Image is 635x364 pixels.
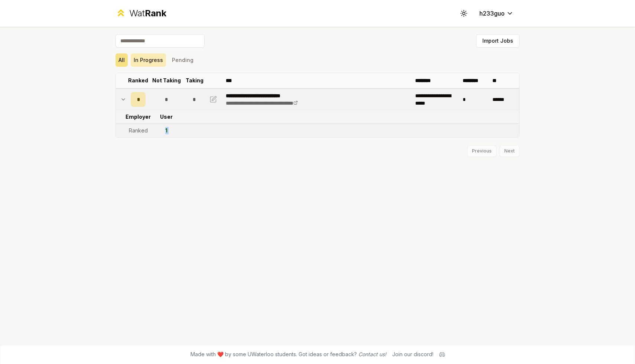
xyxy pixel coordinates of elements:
[152,77,181,84] p: Not Taking
[129,127,148,134] div: Ranked
[131,53,166,67] button: In Progress
[169,53,196,67] button: Pending
[128,77,148,84] p: Ranked
[149,110,184,124] td: User
[358,351,386,357] a: Contact us!
[145,8,166,19] span: Rank
[165,127,167,134] div: 1
[476,34,520,47] button: Import Jobs
[473,7,520,20] button: h233guo
[129,7,166,19] div: Wat
[479,9,505,18] span: h233guo
[128,110,149,124] td: Employer
[190,351,386,358] span: Made with ❤️ by some UWaterloo students. Got ideas or feedback?
[115,53,128,67] button: All
[186,77,203,84] p: Taking
[115,7,166,19] a: WatRank
[392,351,433,358] div: Join our discord!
